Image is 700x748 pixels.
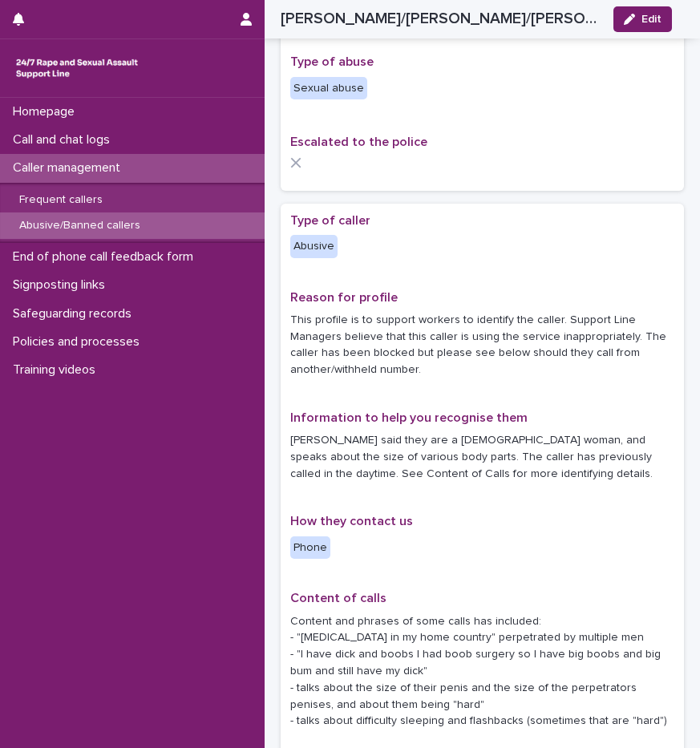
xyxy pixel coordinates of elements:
[6,219,153,232] p: Abusive/Banned callers
[290,592,386,604] span: Content of calls
[290,536,330,560] div: Phone
[290,55,374,68] span: Type of abuse
[613,6,672,32] button: Edit
[6,132,123,148] p: Call and chat logs
[641,14,662,25] span: Edit
[290,411,528,424] span: Information to help you recognise them
[6,362,108,378] p: Training videos
[6,249,206,265] p: End of phone call feedback form
[290,214,370,227] span: Type of caller
[290,291,398,304] span: Reason for profile
[13,52,141,84] img: rhQMoQhaT3yELyF149Cw
[6,334,152,350] p: Policies and processes
[290,312,674,378] p: This profile is to support workers to identify the caller. Support Line Managers believe that thi...
[6,193,115,207] p: Frequent callers
[6,104,87,119] p: Homepage
[6,160,133,176] p: Caller management
[6,277,118,293] p: Signposting links
[290,515,413,528] span: How they contact us
[6,306,144,321] p: Safeguarding records
[290,432,674,482] p: [PERSON_NAME] said they are a [DEMOGRAPHIC_DATA] woman, and speaks about the size of various body...
[290,135,427,148] span: Escalated to the police
[281,10,601,28] h2: [PERSON_NAME]/[PERSON_NAME]/[PERSON_NAME]
[290,235,338,258] div: Abusive
[290,77,367,100] div: Sexual abuse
